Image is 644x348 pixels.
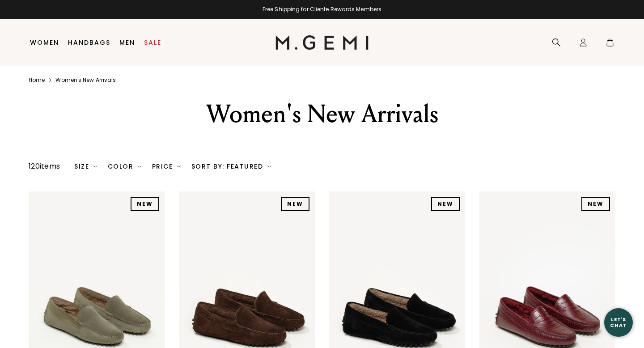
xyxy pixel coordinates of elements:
div: NEW [281,197,309,211]
a: Women [30,39,59,46]
a: Women's new arrivals [55,76,116,84]
div: Price [152,163,181,170]
div: 120 items [29,161,60,172]
img: chevron-down.svg [93,165,97,168]
div: Color [108,163,141,170]
div: Women's New Arrivals [167,98,477,130]
a: Men [119,39,135,46]
img: chevron-down.svg [177,165,181,168]
div: Size [74,163,97,170]
div: Sort By: Featured [191,163,271,170]
div: Let's Chat [604,317,633,328]
div: NEW [581,197,610,211]
img: M.Gemi [275,35,369,50]
div: NEW [431,197,460,211]
a: Handbags [68,39,110,46]
img: chevron-down.svg [138,165,141,168]
a: Sale [144,39,161,46]
div: NEW [131,197,159,211]
img: chevron-down.svg [267,165,271,168]
a: Home [29,76,45,84]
